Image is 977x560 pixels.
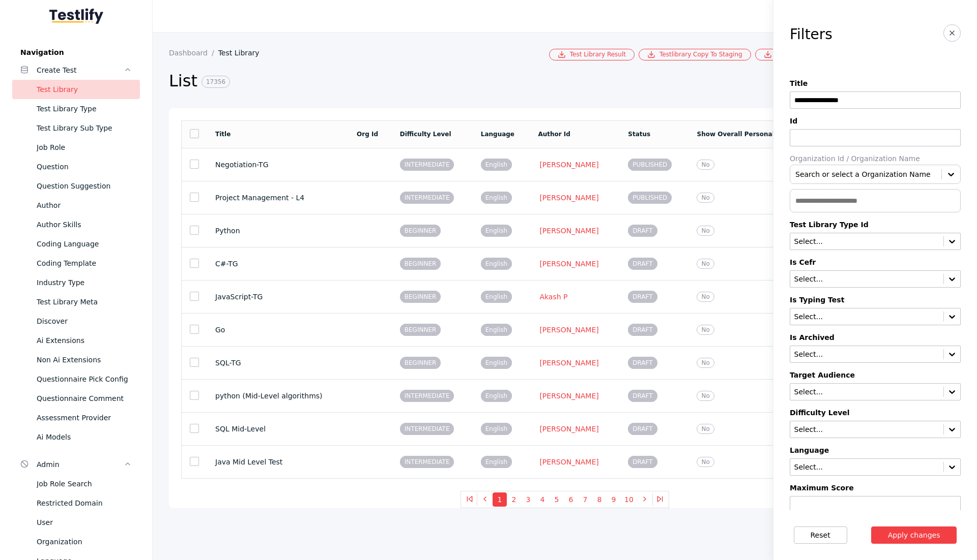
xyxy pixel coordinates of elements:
span: DRAFT [628,258,657,270]
span: No [697,424,714,434]
div: Discover [37,315,132,327]
a: User [12,513,140,532]
span: No [697,226,714,236]
a: Questionnaire Pick Config [12,369,140,389]
span: INTERMEDIATE [400,456,454,468]
div: Restricted Domain [37,497,132,509]
span: DRAFT [628,357,657,369]
a: Org Id [357,131,378,138]
a: [PERSON_NAME] [538,358,600,367]
div: Questionnaire Comment [37,392,132,405]
div: Ai Extensions [37,334,132,347]
a: Non Ai Extensions [12,350,140,369]
span: English [481,390,512,402]
button: 8 [592,492,607,507]
span: No [697,259,714,269]
span: English [481,423,512,435]
section: Project Management - L4 [215,194,340,202]
a: Test Library Type [12,99,140,118]
a: Test Library [218,49,268,57]
h2: List [169,71,802,92]
span: BEGINNER [400,324,441,336]
a: Testlibrary Copy To Staging [639,49,751,60]
a: Question [12,157,140,176]
label: Organization Id / Organization Name [790,154,961,163]
label: Id [790,117,961,125]
a: Test Library [12,80,140,99]
span: DRAFT [628,390,657,402]
a: Assessment Provider [12,408,140,427]
a: Difficulty Level [400,131,451,138]
button: 9 [607,492,621,507]
a: Questionnaire Comment [12,389,140,408]
label: Is Cefr [790,258,961,266]
span: English [481,456,512,468]
a: [PERSON_NAME] [538,259,600,268]
div: Create Test [37,64,124,76]
a: Dashboard [169,49,218,57]
span: INTERMEDIATE [400,159,454,171]
a: [PERSON_NAME] [538,193,600,202]
div: Assessment Provider [37,412,132,424]
a: Author Skills [12,215,140,234]
section: SQL-TG [215,359,340,367]
button: Reset [794,526,847,544]
label: Is Typing Test [790,296,961,304]
label: Maximum Score [790,484,961,492]
a: Show Overall Personality Score [697,131,804,138]
button: 1 [493,492,507,507]
img: Testlify - Backoffice [49,8,103,24]
label: Title [790,79,961,87]
button: Apply changes [871,526,957,544]
div: Organization [37,536,132,548]
a: [PERSON_NAME] [538,226,600,235]
div: Test Library Meta [37,296,132,308]
div: Coding Language [37,238,132,250]
div: Author [37,199,132,211]
button: 4 [535,492,550,507]
section: JavaScript-TG [215,293,340,301]
span: No [697,391,714,401]
span: DRAFT [628,291,657,303]
div: Job Role [37,141,132,153]
div: Test Library Sub Type [37,122,132,134]
section: Go [215,326,340,334]
a: Job Role [12,138,140,157]
div: Coding Template [37,257,132,269]
a: [PERSON_NAME] [538,160,600,169]
span: INTERMEDIATE [400,390,454,402]
div: Non Ai Extensions [37,354,132,366]
a: Industry Type [12,273,140,292]
div: Question Suggestion [37,180,132,192]
span: No [697,457,714,467]
button: 7 [578,492,592,507]
a: [PERSON_NAME] [538,424,600,433]
span: No [697,292,714,302]
label: Is Archived [790,333,961,341]
label: Navigation [12,48,140,56]
a: Akash P [538,292,569,301]
div: Ai Models [37,431,132,443]
div: User [37,516,132,528]
a: Discover [12,312,140,331]
section: SQL Mid-Level [215,425,340,433]
span: English [481,291,512,303]
span: English [481,192,512,204]
a: Restricted Domain [12,493,140,513]
span: DRAFT [628,225,657,237]
span: DRAFT [628,324,657,336]
span: No [697,160,714,170]
a: Question Suggestion [12,176,140,196]
h3: Filters [790,26,832,43]
span: 17356 [202,76,230,88]
div: Test Library Type [37,103,132,115]
button: 5 [550,492,564,507]
span: BEGINNER [400,258,441,270]
span: English [481,324,512,336]
a: Language [481,131,514,138]
span: English [481,258,512,270]
a: Test Library Result [549,49,635,60]
span: No [697,193,714,203]
div: Test Library [37,83,132,96]
span: English [481,159,512,171]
